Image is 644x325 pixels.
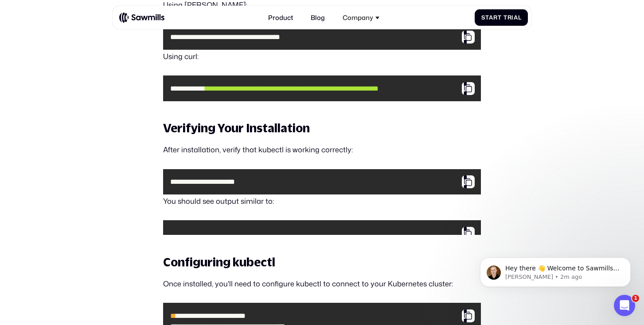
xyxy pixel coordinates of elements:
[338,9,384,26] div: Company
[163,194,481,207] p: You should see output similar to:
[614,295,635,316] iframe: Intercom live chat
[485,14,489,21] span: t
[163,254,481,270] h3: Configuring kubectl
[343,14,373,21] div: Company
[498,14,502,21] span: t
[263,9,298,26] a: Product
[163,50,481,63] p: Using curl:
[489,14,493,21] span: a
[518,14,522,21] span: l
[163,120,481,136] h3: Verifying Your Installation
[514,14,518,21] span: a
[306,9,330,26] a: Blog
[507,14,512,21] span: r
[503,14,507,21] span: T
[481,14,485,21] span: S
[493,14,498,21] span: r
[163,143,481,156] p: After installation, verify that kubectl is working correctly:
[467,239,644,301] iframe: Intercom notifications message
[632,295,639,302] span: 1
[475,9,528,26] a: StartTrial
[163,277,481,290] p: Once installed, you'll need to configure kubectl to connect to your Kubernetes cluster:
[511,14,514,21] span: i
